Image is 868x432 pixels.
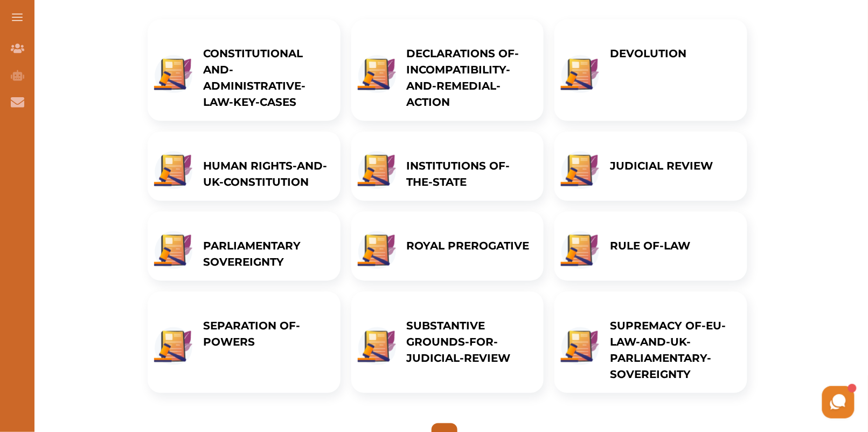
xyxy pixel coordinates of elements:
p: SEPARATION OF-POWERS [203,318,330,350]
p: HUMAN RIGHTS-AND-UK-CONSTITUTION [203,158,330,190]
iframe: HelpCrunch [609,383,857,421]
p: JUDICIAL REVIEW [610,158,713,174]
p: DEVOLUTION [610,45,686,62]
p: RULE OF-LAW [610,238,690,254]
p: PARLIAMENTARY SOVEREIGNTY [203,238,330,270]
p: ROYAL PREROGATIVE [407,238,530,254]
p: INSTITUTIONS OF-THE-STATE [407,158,533,190]
p: SUPREMACY OF-EU-LAW-AND-UK-PARLIAMENTARY-SOVEREIGNTY [610,318,737,382]
p: DECLARATIONS OF-INCOMPATIBILITY-AND-REMEDIAL-ACTION [407,45,533,110]
p: CONSTITUTIONAL AND-ADMINISTRATIVE-LAW-KEY-CASES [203,45,330,110]
p: SUBSTANTIVE GROUNDS-FOR-JUDICIAL-REVIEW [407,318,533,366]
